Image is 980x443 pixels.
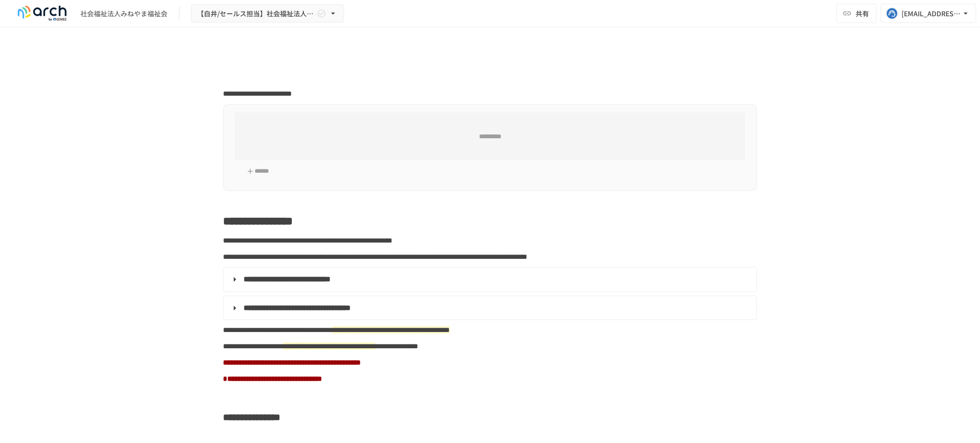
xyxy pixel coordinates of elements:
[191,4,344,23] button: 【白井/セールス担当】社会福祉法人みねやま福祉会様_初期設定サポート
[80,9,167,19] div: 社会福祉法人みねやま福祉会
[11,6,73,21] img: logo-default@2x-9cf2c760.svg
[856,8,869,19] span: 共有
[197,8,315,20] span: 【白井/セールス担当】社会福祉法人みねやま福祉会様_初期設定サポート
[902,8,961,20] div: [EMAIL_ADDRESS][DOMAIN_NAME]
[880,4,976,23] button: [EMAIL_ADDRESS][DOMAIN_NAME]
[836,4,877,23] button: 共有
